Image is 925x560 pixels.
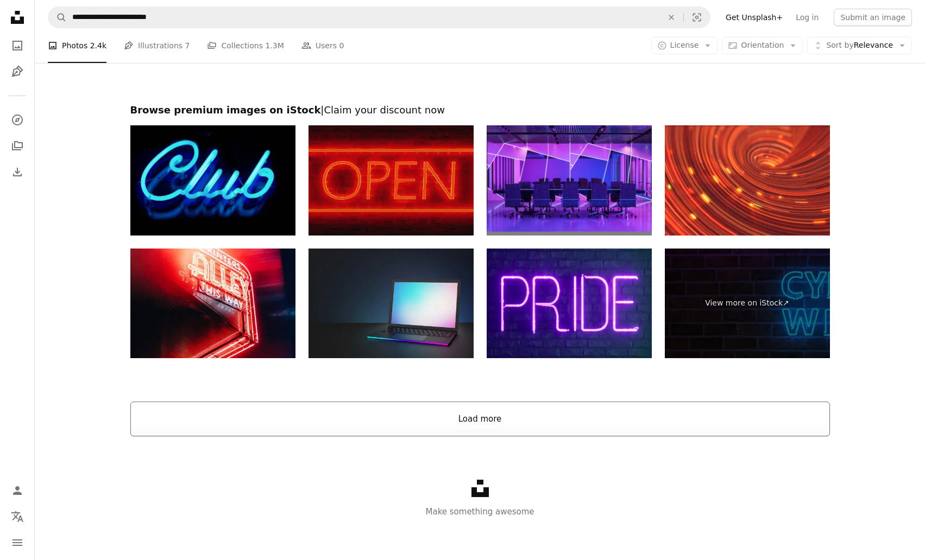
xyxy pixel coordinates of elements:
[320,104,445,116] span: | Claim your discount now
[659,7,683,28] button: Clear
[7,35,28,56] a: Photos
[7,7,28,30] a: Home — Unsplash
[309,125,474,236] img: Open neon sign
[130,402,830,436] button: Load more
[665,249,830,359] a: View more on iStock↗
[185,40,190,52] span: 7
[124,28,190,63] a: Illustrations 7
[651,37,718,54] button: License
[339,40,344,52] span: 0
[7,109,28,131] a: Explore
[670,41,699,49] span: License
[722,37,803,54] button: Orientation
[48,7,710,28] form: Find visuals sitewide
[7,135,28,157] a: Collections
[826,41,853,49] span: Sort by
[265,40,284,52] span: 1.3M
[7,61,28,82] a: Illustrations
[207,28,284,63] a: Collections 1.3M
[487,125,652,236] img: Empty Board Room Interior With Table, Office Chairs And Neon Lighting
[789,9,825,26] a: Log in
[665,125,830,236] img: Abstract energy orange swirling curved lines of glowing magical streaks and energy particles back...
[7,161,28,183] a: Download History
[7,480,28,501] a: Log in / Sign up
[130,249,295,359] img: Artistic Image of a Neon Sign for Printer's Alley near Broadway in Nashville, Tennessee
[130,104,830,117] h2: Browse premium images on iStock
[130,125,295,236] img: Club neon sign
[826,40,893,51] span: Relevance
[741,41,784,49] span: Orientation
[301,28,344,63] a: Users 0
[684,7,710,28] button: Visual search
[7,506,28,527] button: Language
[35,505,925,518] p: Make something awesome
[7,532,28,553] button: Menu
[309,249,474,359] img: Laptop computer with blue pink lighting and blank screen place on dark background. 3D illustratio...
[719,9,789,26] a: Get Unsplash+
[487,249,652,359] img: Pride Neon Sign on Brick Wall
[48,7,67,28] button: Search Unsplash
[834,9,912,26] button: Submit an image
[807,37,912,54] button: Sort byRelevance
